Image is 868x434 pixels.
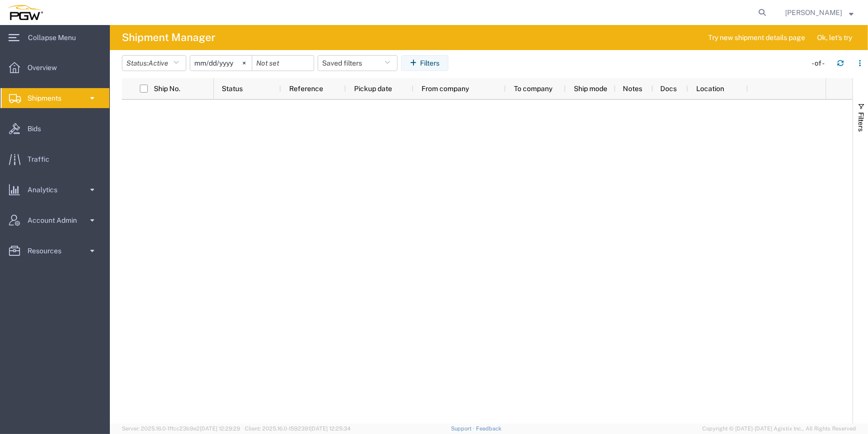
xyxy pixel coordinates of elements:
[28,28,83,48] span: Collapse Menu
[245,425,351,431] span: Client: 2025.16.0-1592391
[7,5,43,20] img: logo
[574,85,607,93] span: Ship mode
[809,30,861,46] button: Ok, let's try
[708,33,805,43] span: Try new shipment details page
[27,180,64,200] span: Analytics
[200,425,240,431] span: [DATE] 12:29:29
[401,55,448,71] button: Filters
[785,7,842,18] span: Ksenia Gushchina-Kerecz
[661,85,677,93] span: Docs
[422,85,469,93] span: From company
[27,149,56,169] span: Traffic
[190,56,252,71] input: Not set
[289,85,323,93] span: Reference
[354,85,392,93] span: Pickup date
[154,85,180,93] span: Ship No.
[0,210,109,230] a: Account Admin
[252,56,314,71] input: Not set
[27,241,68,261] span: Resources
[857,112,865,132] span: Filters
[0,119,109,139] a: Bids
[122,425,240,431] span: Server: 2025.16.0-1ffcc23b9e2
[0,58,109,78] a: Overview
[310,425,351,431] span: [DATE] 12:25:34
[476,425,501,431] a: Feedback
[451,425,476,431] a: Support
[148,59,168,67] span: Active
[122,55,186,71] button: Status:Active
[785,7,854,19] button: [PERSON_NAME]
[222,85,243,93] span: Status
[0,241,109,261] a: Resources
[0,88,109,108] a: Shipments
[27,210,84,230] span: Account Admin
[812,58,829,69] div: - of -
[514,85,552,93] span: To company
[27,58,64,78] span: Overview
[122,25,215,50] h4: Shipment Manager
[318,55,398,71] button: Saved filters
[27,88,68,108] span: Shipments
[0,180,109,200] a: Analytics
[27,119,48,139] span: Bids
[623,85,642,93] span: Notes
[702,424,856,433] span: Copyright © [DATE]-[DATE] Agistix Inc., All Rights Reserved
[696,85,724,93] span: Location
[0,149,109,169] a: Traffic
